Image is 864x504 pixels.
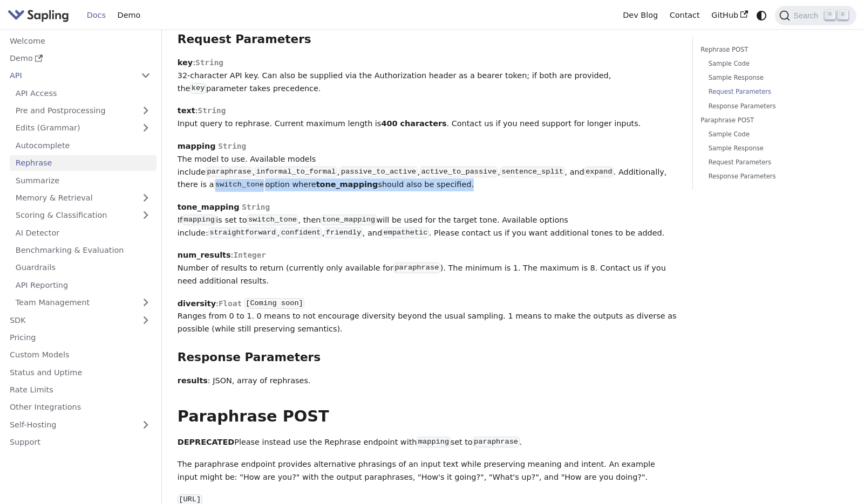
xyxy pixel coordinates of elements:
[754,8,770,23] button: Switch between dark and light mode (currently system mode)
[709,101,841,112] a: Response Parameters
[178,458,677,484] p: The paraphrase endpoint provides alternative phrasings of an input text while preserving meaning ...
[709,157,841,168] a: Request Parameters
[705,7,753,24] a: GitHub
[709,73,841,83] a: Sample Response
[700,45,845,55] a: Rephrase POST
[10,277,157,293] a: API Reporting
[324,227,362,238] code: friendly
[700,115,845,126] a: Paraphrase POST
[135,68,157,84] button: Collapse sidebar category 'API'
[178,32,677,47] h3: Request Parameters
[321,215,376,225] code: tone_mapping
[178,58,193,67] strong: key
[178,142,216,150] strong: mapping
[233,251,266,259] span: Integer
[178,251,231,259] strong: num_results
[838,10,848,20] kbd: K
[247,215,298,225] code: switch_tone
[617,7,663,24] a: Dev Blog
[112,7,146,24] a: Demo
[135,312,157,328] button: Expand sidebar category 'SDK'
[10,155,157,171] a: Rephrase
[178,249,677,287] p: : Number of results to return (currently only available for ). The minimum is 1. The maximum is 8...
[10,295,157,310] a: Team Management
[8,8,69,23] img: Sapling.ai
[4,330,157,346] a: Pricing
[195,58,223,67] span: String
[500,167,565,177] code: sentence_split
[178,299,216,308] strong: diversity
[219,299,242,308] span: Float
[178,350,677,365] h3: Response Parameters
[218,142,246,150] span: String
[4,434,157,450] a: Support
[182,215,216,225] code: mapping
[178,436,677,449] p: Please instead use the Rephrase endpoint with set to .
[4,364,157,380] a: Status and Uptime
[417,437,450,447] code: mapping
[178,203,240,211] strong: tone_mapping
[10,120,157,136] a: Edits (Grammar)
[709,171,841,182] a: Response Parameters
[473,437,520,447] code: paraphrase
[10,85,157,101] a: API Access
[316,180,378,189] strong: tone_mapping
[178,106,195,115] strong: text
[10,103,157,119] a: Pre and Postprocessing
[178,376,208,385] strong: results
[4,68,135,84] a: API
[190,83,206,94] code: key
[790,11,825,20] span: Search
[10,225,157,240] a: AI Detector
[10,190,157,206] a: Memory & Retrieval
[825,10,835,20] kbd: ⌘
[10,208,157,223] a: Scoring & Classification
[280,227,322,238] code: confident
[206,167,253,177] code: paraphrase
[393,263,440,273] code: paraphrase
[339,167,417,177] code: passive_to_active
[4,347,157,363] a: Custom Models
[81,7,112,24] a: Docs
[10,260,157,275] a: Guardrails
[8,8,73,23] a: Sapling.ai
[208,227,277,238] code: straightforward
[178,375,677,388] p: : JSON, array of rephrases.
[178,407,677,426] h2: Paraphrase POST
[178,201,677,239] p: If is set to , then will be used for the target tone. Available options include: , , , and . Plea...
[178,57,677,95] p: : 32-character API key. Can also be supplied via the Authorization header as a bearer token; if b...
[242,203,270,211] span: String
[178,438,234,446] strong: DEPRECATED
[584,167,614,177] code: expand
[709,129,841,140] a: Sample Code
[664,7,706,24] a: Contact
[709,59,841,69] a: Sample Code
[244,298,304,309] code: [Coming soon]
[709,87,841,97] a: Request Parameters
[381,119,446,128] strong: 400 characters
[4,33,157,49] a: Welcome
[255,167,337,177] code: informal_to_formal
[4,312,135,328] a: SDK
[198,106,226,115] span: String
[10,172,157,188] a: Summarize
[382,227,429,238] code: empathetic
[4,51,157,66] a: Demo
[775,6,856,25] button: Search (Command+K)
[4,417,157,432] a: Self-Hosting
[709,143,841,154] a: Sample Response
[4,399,157,415] a: Other Integrations
[214,179,265,190] code: switch_tone
[178,298,677,336] p: : Ranges from 0 to 1. 0 means to not encourage diversity beyond the usual sampling. 1 means to ma...
[10,243,157,258] a: Benchmarking & Evaluation
[4,382,157,398] a: Rate Limits
[178,140,677,191] p: The model to use. Available models include , , , , , and . Additionally, there is a option where ...
[178,105,677,130] p: : Input query to rephrase. Current maximum length is . Contact us if you need support for longer ...
[420,167,498,177] code: active_to_passive
[10,137,157,153] a: Autocomplete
